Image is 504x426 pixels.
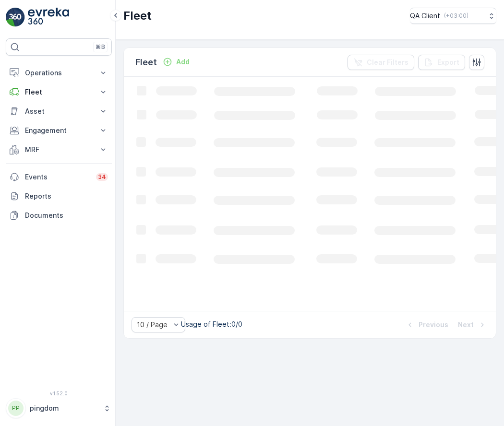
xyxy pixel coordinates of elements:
[6,390,112,396] span: v 1.52.0
[8,401,24,416] div: PP
[25,106,93,116] p: Asset
[404,319,449,331] button: Previous
[6,167,112,187] a: Events34
[6,398,112,418] button: PPpingdom
[457,319,488,331] button: Next
[176,57,190,67] p: Add
[6,8,25,27] img: logo
[135,56,157,69] p: Fleet
[25,87,93,97] p: Fleet
[6,121,112,140] button: Engagement
[348,55,414,70] button: Clear Filters
[6,63,112,83] button: Operations
[444,12,468,20] p: ( +03:00 )
[6,83,112,102] button: Fleet
[6,102,112,121] button: Asset
[418,55,465,70] button: Export
[28,8,69,27] img: logo_light-DOdMpM7g.png
[25,145,93,154] p: MRF
[25,172,90,182] p: Events
[410,8,496,24] button: QA Client(+03:00)
[96,43,105,51] p: ⌘B
[123,8,152,24] p: Fleet
[410,11,440,21] p: QA Client
[25,191,108,201] p: Reports
[6,140,112,159] button: MRF
[25,68,93,78] p: Operations
[98,173,106,181] p: 34
[159,56,193,68] button: Add
[6,187,112,206] a: Reports
[437,58,459,67] p: Export
[6,206,112,225] a: Documents
[419,320,448,330] p: Previous
[181,319,242,329] p: Usage of Fleet : 0/0
[367,58,408,67] p: Clear Filters
[25,126,93,135] p: Engagement
[25,211,108,220] p: Documents
[30,403,98,413] p: pingdom
[458,320,474,330] p: Next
